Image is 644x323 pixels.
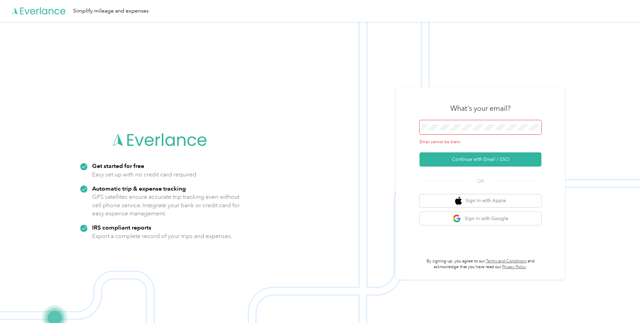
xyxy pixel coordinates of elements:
[469,178,492,185] span: OR
[92,170,196,179] p: Easy set up with no credit card required
[92,185,186,192] strong: Automatic trip & expense tracking
[486,259,527,264] a: Terms and Conditions
[420,152,541,167] button: Continue with Email / SSO
[420,194,541,208] button: apple logoSign in with Apple
[92,162,144,169] strong: Get started for free
[420,139,541,145] div: Email cannot be blank
[92,232,232,240] p: Export a complete record of your trips and expenses.
[92,193,240,218] p: GPS satellites ensure accurate trip tracking even without cell phone service. Integrate your bank...
[502,264,526,270] a: Privacy Policy
[73,7,149,15] div: Simplify mileage and expenses
[420,212,541,225] button: google logoSign in with Google
[455,197,462,205] img: apple logo
[450,104,511,113] h3: What's your email?
[453,214,461,223] img: google logo
[420,258,541,270] p: By signing up, you agree to our and acknowledge that you have read our .
[92,224,151,231] strong: IRS compliant reports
